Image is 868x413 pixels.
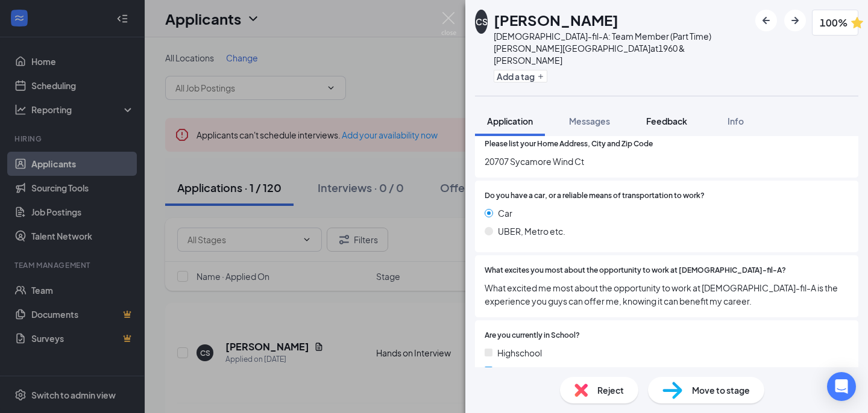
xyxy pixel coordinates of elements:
[827,372,856,401] div: Open Intercom Messenger
[485,281,849,308] span: What excited me most about the opportunity to work at [DEMOGRAPHIC_DATA]-fil-A is the experience ...
[646,116,687,126] span: Feedback
[788,13,802,28] svg: ArrowRight
[569,116,610,126] span: Messages
[494,10,618,30] h1: [PERSON_NAME]
[597,383,624,397] span: Reject
[497,364,621,377] span: College/[GEOGRAPHIC_DATA]
[485,190,705,202] span: Do you have a car, or a reliable means of transportation to work?
[498,225,565,238] span: UBER, Metro etc.
[755,10,777,31] button: ArrowLeftNew
[728,116,744,126] span: Info
[497,346,542,359] span: Highschool
[485,155,849,168] span: 20707 Sycamore Wind Ct
[485,265,786,276] span: What excites you most about the opportunity to work at [DEMOGRAPHIC_DATA]-fil-A?
[820,15,848,30] span: 100%
[476,16,488,28] div: CS
[784,10,806,31] button: ArrowRight
[494,30,749,66] div: [DEMOGRAPHIC_DATA]-fil-A: Team Member (Part Time) [PERSON_NAME][GEOGRAPHIC_DATA] at 1960 & [PERSO...
[498,206,512,220] span: Car
[485,330,580,341] span: Are you currently in School?
[692,383,750,397] span: Move to stage
[759,13,773,28] svg: ArrowLeftNew
[487,116,533,126] span: Application
[537,73,544,80] svg: Plus
[485,138,653,150] span: Please list your Home Address, City and Zip Code
[494,70,547,82] button: PlusAdd a tag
